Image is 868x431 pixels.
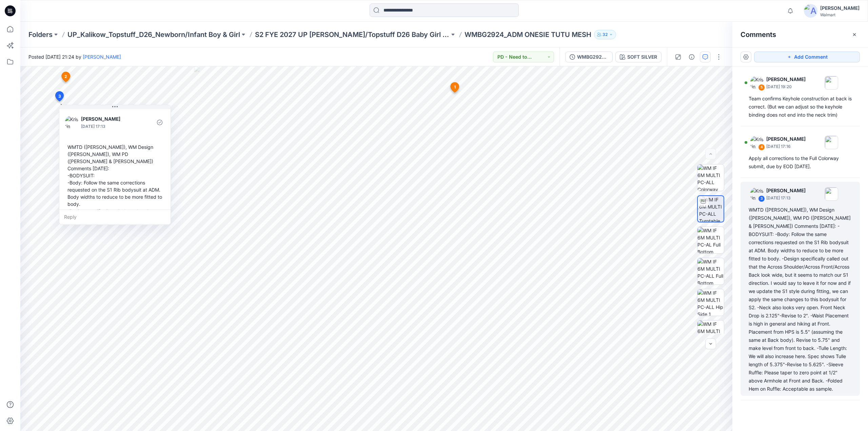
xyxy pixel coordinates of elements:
div: WMBG2924_ADM ONESIE TUTU MESH update 7.7 [577,53,608,61]
button: 32 [594,30,616,39]
button: WMBG2924_ADM ONESIE TUTU MESH update 7.7 [565,52,613,62]
img: WM IF 6M MULTI PC-AL Full Bottom Front [697,227,724,253]
a: Folders [28,30,53,39]
button: Add Comment [754,52,860,62]
a: S2 FYE 2027 UP [PERSON_NAME]/Topstuff D26 Baby Girl & Boy [255,30,450,39]
p: [DATE] 17:13 [766,195,806,201]
p: [DATE] 17:13 [81,123,136,130]
img: WM IF 6M MULTI PC-ALL Turntable with Avatar [699,196,724,222]
div: 4 [758,144,765,151]
img: Kristin Veit [750,187,764,201]
span: Posted [DATE] 21:24 by [28,53,121,60]
span: 2 [64,74,67,80]
img: WM IF 6M MULTI PC-ALL Hip Side 2 [697,320,724,347]
img: WM IF 6M MULTI PC-ALL Colorway wo Avatar [697,164,724,191]
button: SOFT SILVER [615,52,662,62]
div: Apply all corrections to the Full Colorway submit, due by EOD [DATE]. [749,154,852,171]
p: [PERSON_NAME] [766,135,806,143]
div: [PERSON_NAME] [820,4,860,12]
div: Reply [59,210,171,224]
span: 1 [454,84,456,90]
img: Kristin Veit [750,136,764,149]
img: Kristin Veit [750,76,764,90]
div: 5 [758,84,765,91]
p: [DATE] 19:20 [766,83,806,90]
div: WMTD ([PERSON_NAME]), WM Design ([PERSON_NAME]), WM PD ([PERSON_NAME] & [PERSON_NAME]) Comments [... [65,141,165,360]
p: [PERSON_NAME] [766,187,806,195]
span: 3 [58,93,61,99]
img: WM IF 6M MULTI PC-ALL Hip Side 1 [697,289,724,316]
div: WMTD ([PERSON_NAME]), WM Design ([PERSON_NAME]), WM PD ([PERSON_NAME] & [PERSON_NAME]) Comments [... [749,206,852,393]
div: SOFT SILVER [627,53,657,61]
button: Details [686,52,697,62]
div: Team confirms Keyhole construction at back is correct. (But we can adjust so the keyhole binding ... [749,95,852,119]
a: [PERSON_NAME] [83,54,121,60]
img: WM IF 6M MULTI PC-ALL Full Bottom Back [697,258,724,285]
p: [PERSON_NAME] [766,75,806,83]
img: avatar [804,4,817,18]
p: WMBG2924_ADM ONESIE TUTU MESH [465,30,591,39]
p: 32 [603,31,608,38]
a: UP_Kalikow_Topstuff_D26_Newborn/Infant Boy & Girl [67,30,240,39]
p: [DATE] 17:16 [766,143,806,150]
h2: Comments [741,31,776,39]
div: 3 [758,195,765,202]
div: Walmart [820,12,860,17]
p: [PERSON_NAME] [81,115,136,123]
img: Kristin Veit [65,116,78,129]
